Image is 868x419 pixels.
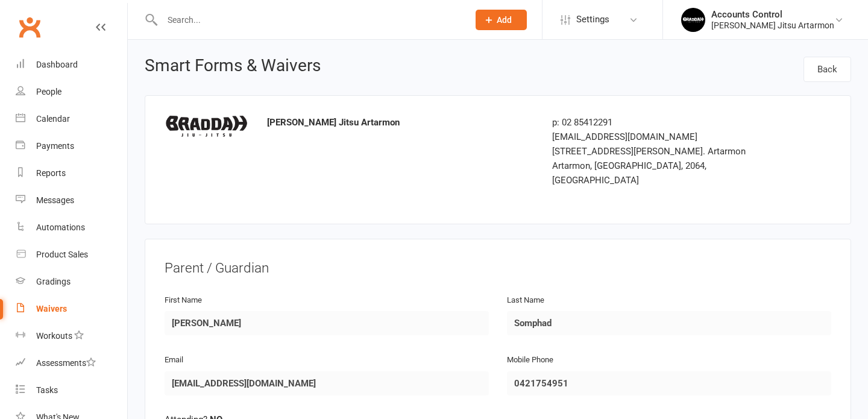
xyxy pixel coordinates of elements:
button: Add [476,10,527,30]
div: Artarmon, [GEOGRAPHIC_DATA], 2064, [GEOGRAPHIC_DATA] [552,159,763,187]
div: Dashboard [36,60,78,69]
span: Settings [576,6,609,33]
div: Product Sales [36,250,88,259]
a: Assessments [16,350,127,377]
div: Assessments [36,358,96,368]
label: Mobile Phone [507,354,553,367]
div: Tasks [36,385,58,395]
div: People [36,87,61,96]
strong: [PERSON_NAME] Jitsu Artarmon [267,117,400,128]
a: Product Sales [16,241,127,268]
a: Workouts [16,323,127,350]
span: Add [497,15,512,25]
div: Calendar [36,114,70,124]
label: Email [165,354,183,367]
img: thumb_image1701918351.png [681,8,705,32]
a: Back [804,57,851,82]
a: People [16,78,127,106]
a: Messages [16,187,127,214]
a: Clubworx [14,12,45,42]
div: Payments [36,141,74,151]
label: First Name [165,294,202,307]
div: Waivers [36,304,67,313]
a: Waivers [16,295,127,323]
div: Accounts Control [711,9,834,20]
label: Last Name [507,294,544,307]
a: Automations [16,214,127,241]
div: p: 02 85412291 [552,115,763,130]
div: Workouts [36,331,72,341]
a: Payments [16,133,127,160]
a: Tasks [16,377,127,404]
div: [STREET_ADDRESS][PERSON_NAME]. Artarmon [552,144,763,159]
div: Gradings [36,277,71,286]
img: 084f50a7-da8c-45ac-9c99-3a60d69d4d85.png [165,115,249,139]
a: Gradings [16,268,127,295]
a: Reports [16,160,127,187]
h1: Smart Forms & Waivers [145,57,321,78]
div: Reports [36,168,66,178]
div: Parent / Guardian [165,259,831,278]
div: [PERSON_NAME] Jitsu Artarmon [711,20,834,31]
div: Automations [36,222,85,232]
div: [EMAIL_ADDRESS][DOMAIN_NAME] [552,130,763,144]
a: Calendar [16,106,127,133]
div: Messages [36,195,74,205]
input: Search... [159,11,460,28]
a: Dashboard [16,51,127,78]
